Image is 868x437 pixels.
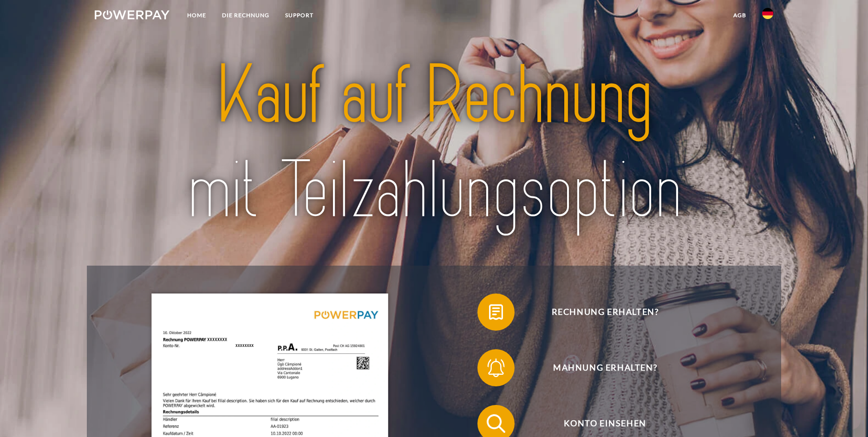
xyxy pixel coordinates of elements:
img: qb_bell.svg [484,356,508,379]
a: agb [725,7,754,24]
button: Mahnung erhalten? [477,349,719,386]
img: qb_search.svg [484,412,508,435]
img: logo-powerpay-white.svg [95,10,170,20]
span: Rechnung erhalten? [491,294,719,331]
a: Home [179,7,214,24]
img: de [762,8,773,19]
a: SUPPORT [277,7,321,24]
button: Rechnung erhalten? [477,294,719,331]
img: title-powerpay_de.svg [128,44,740,243]
span: Mahnung erhalten? [491,349,719,386]
img: qb_bill.svg [484,300,508,324]
a: DIE RECHNUNG [214,7,277,24]
iframe: Schaltfläche zum Öffnen des Messaging-Fensters [831,400,861,430]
